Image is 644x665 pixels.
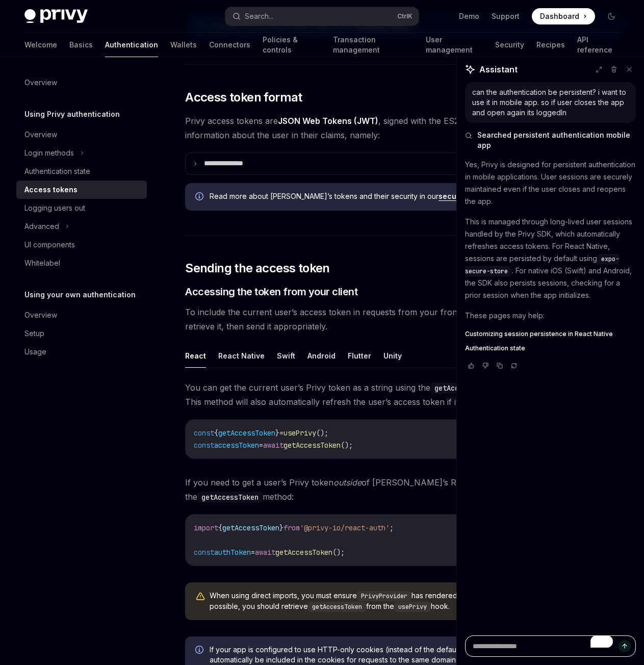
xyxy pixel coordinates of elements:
[16,343,147,361] a: Usage
[214,428,218,438] span: {
[24,220,59,233] div: Advanced
[16,73,147,92] a: Overview
[24,184,78,196] div: Access tokens
[348,344,371,368] button: Flutter
[69,33,93,57] a: Basics
[430,382,496,394] code: getAccessToken
[24,289,136,301] h5: Using your own authentication
[263,441,284,450] span: await
[263,33,321,57] a: Policies & controls
[284,523,300,532] span: from
[225,7,418,25] button: Search...CtrlK
[24,9,88,23] img: dark logo
[465,330,613,338] span: Customizing session persistence in React Native
[194,428,214,438] span: const
[357,591,411,601] code: PrivyProvider
[245,10,273,22] div: Search...
[536,33,565,57] a: Recipes
[16,236,147,254] a: UI components
[426,33,483,57] a: User management
[24,309,57,321] div: Overview
[259,441,263,450] span: =
[459,11,479,21] a: Demo
[209,33,250,57] a: Connectors
[194,523,218,532] span: import
[577,33,620,57] a: API reference
[465,159,636,208] p: Yes, Privy is designed for persistent authentication in mobile applications. User sessions are se...
[16,125,147,144] a: Overview
[472,87,629,118] div: can the authentication be persistent? i want to use it in mobile app. so if user closes the app a...
[439,192,491,201] a: security guide
[284,428,316,438] span: usePrivy
[275,428,279,438] span: }
[185,114,626,142] span: Privy access tokens are , signed with the ES256 algorithm. These JWTs include certain information...
[218,428,275,438] span: getAccessToken
[465,310,636,322] p: These pages may help:
[465,130,636,150] button: Searched persistent authentication mobile app
[24,257,60,269] div: Whitelabel
[195,592,205,602] svg: Warning
[603,8,620,24] button: Toggle dark mode
[333,33,414,57] a: Transaction management
[532,8,595,24] a: Dashboard
[214,548,251,557] span: authToken
[210,191,615,201] span: Read more about [PERSON_NAME]’s tokens and their security in our .
[194,441,214,450] span: const
[218,523,222,532] span: {
[222,523,279,532] span: getAccessToken
[492,11,520,21] a: Support
[279,428,284,438] span: =
[465,255,619,275] span: expo-secure-store
[24,129,57,141] div: Overview
[24,239,75,251] div: UI components
[278,116,378,126] a: JSON Web Tokens (JWT)
[185,260,330,276] span: Sending the access token
[16,324,147,343] a: Setup
[24,147,74,159] div: Login methods
[194,548,214,557] span: const
[218,344,265,368] button: React Native
[185,89,302,106] span: Access token format
[540,11,579,21] span: Dashboard
[197,492,263,503] code: getAccessToken
[465,330,636,338] a: Customizing session persistence in React Native
[275,548,332,557] span: getAccessToken
[390,523,394,532] span: ;
[16,181,147,199] a: Access tokens
[185,344,206,368] button: React
[185,305,626,334] span: To include the current user’s access token in requests from your frontend to your backend, you’ll...
[465,344,525,352] span: Authentication state
[24,346,46,358] div: Usage
[307,344,336,368] button: Android
[397,12,413,20] span: Ctrl K
[24,108,120,120] h5: Using Privy authentication
[341,441,353,450] span: ();
[170,33,197,57] a: Wallets
[24,202,85,214] div: Logging users out
[16,162,147,181] a: Authentication state
[479,63,518,75] span: Assistant
[185,380,626,409] span: You can get the current user’s Privy token as a string using the method from the hook. This metho...
[214,441,259,450] span: accessToken
[383,344,402,368] button: Unity
[316,428,328,438] span: ();
[300,523,390,532] span: '@privy-io/react-auth'
[465,216,636,301] p: This is managed through long-lived user sessions handled by the Privy SDK, which automatically re...
[24,327,44,340] div: Setup
[465,344,636,352] a: Authentication state
[477,130,636,150] span: Searched persistent authentication mobile app
[16,306,147,324] a: Overview
[16,199,147,217] a: Logging users out
[495,33,524,57] a: Security
[394,602,431,612] code: usePrivy
[279,523,284,532] span: }
[210,591,615,612] span: When using direct imports, you must ensure has rendered before invoking the method. Whenever poss...
[255,548,275,557] span: await
[195,192,205,202] svg: Info
[308,602,366,612] code: getAccessToken
[24,165,90,177] div: Authentication state
[185,475,626,504] span: If you need to get a user’s Privy token of [PERSON_NAME]’s React context, you can directly import...
[105,33,158,57] a: Authentication
[24,76,57,89] div: Overview
[16,254,147,272] a: Whitelabel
